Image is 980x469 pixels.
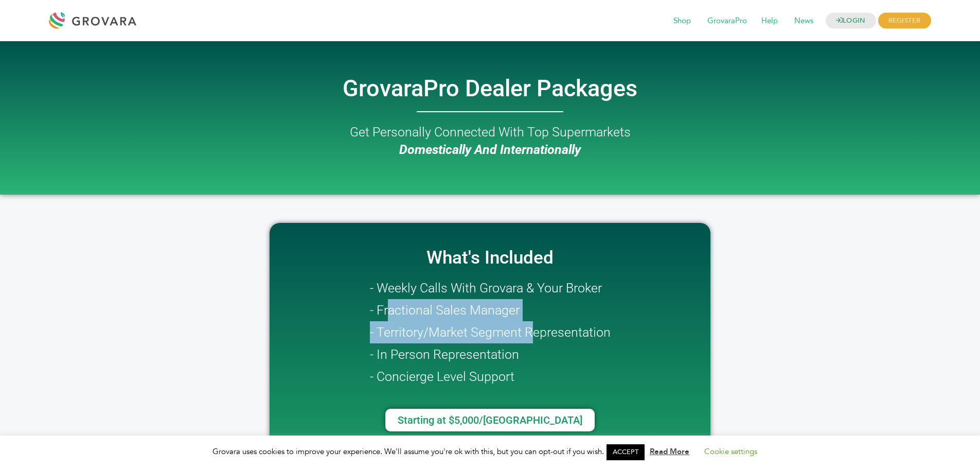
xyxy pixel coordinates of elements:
span: GrovaraPro [700,11,754,31]
a: GrovaraPro [700,15,754,27]
i: Domestically And Internationally [399,142,581,157]
span: Shop [666,11,698,31]
h2: GrovaraPro Dealer Packages [197,77,783,100]
a: Cookie settings [704,446,757,457]
span: REGISTER [878,13,931,29]
span: Help [754,11,785,31]
h2: - Weekly Calls With Grovara & Your Broker - Fractional Sales Manager - Territory/Market Segment R... [370,277,611,388]
a: Starting at $5,000/[GEOGRAPHIC_DATA] [385,409,595,431]
span: Grovara uses cookies to improve your experience. We'll assume you're ok with this, but you can op... [212,446,768,457]
a: News [787,15,821,27]
span: Starting at $5,000/[GEOGRAPHIC_DATA] [398,415,582,425]
a: ACCEPT [607,444,645,460]
a: Shop [666,15,698,27]
a: LOGIN [826,13,876,29]
h2: What's Included [275,249,705,267]
h2: Get Personally Connected With Top Supermarkets [197,124,783,159]
span: News [787,11,821,31]
a: Help [754,15,785,27]
a: Read More [650,446,689,457]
